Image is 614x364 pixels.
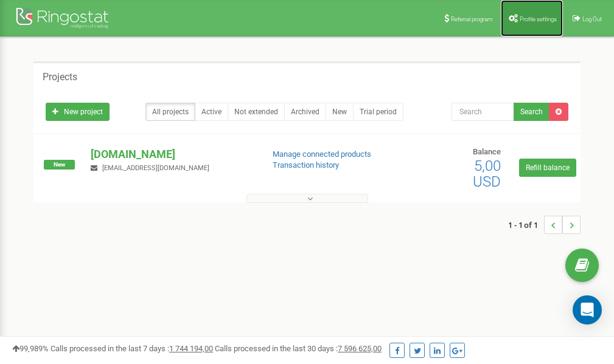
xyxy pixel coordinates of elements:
[273,149,371,159] a: Manage connected products
[508,216,544,234] span: 1 - 1 of 1
[46,103,110,121] a: New project
[102,164,209,172] span: [EMAIL_ADDRESS][DOMAIN_NAME]
[473,147,501,156] span: Balance
[338,344,382,353] u: 7 596 625,00
[91,146,253,162] p: [DOMAIN_NAME]
[43,72,77,83] h5: Projects
[44,160,75,170] span: New
[215,344,382,353] span: Calls processed in the last 30 days :
[573,295,602,325] div: Open Intercom Messenger
[145,103,195,121] a: All projects
[451,16,493,22] span: Referral program
[12,344,49,353] span: 99,989%
[284,103,326,121] a: Archived
[452,103,514,121] input: Search
[582,16,602,22] span: Log Out
[473,157,501,190] span: 5,00 USD
[508,204,581,246] nav: ...
[195,103,228,121] a: Active
[169,344,213,353] u: 1 744 194,00
[520,16,557,22] span: Profile settings
[228,103,285,121] a: Not extended
[326,103,354,121] a: New
[514,103,549,121] button: Search
[353,103,403,121] a: Trial period
[273,160,339,170] a: Transaction history
[519,159,576,177] a: Refill balance
[51,344,213,353] span: Calls processed in the last 7 days :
